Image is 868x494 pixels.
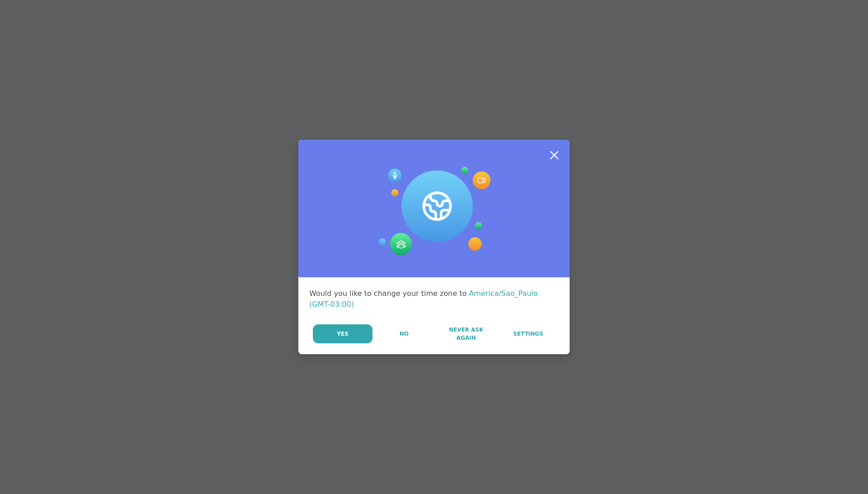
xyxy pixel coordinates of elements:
img: Session Experience [377,167,491,256]
button: Yes [313,324,373,343]
span: Never Ask Again [440,326,492,342]
button: No [373,324,434,343]
a: Settings [498,324,559,343]
span: America/Sao_Paulo (GMT-03:00) [309,289,538,309]
span: No [400,330,409,338]
span: Yes [337,330,349,338]
span: Settings [513,330,543,338]
button: Never Ask Again [435,324,496,343]
div: Would you like to change your time zone to [309,288,559,310]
